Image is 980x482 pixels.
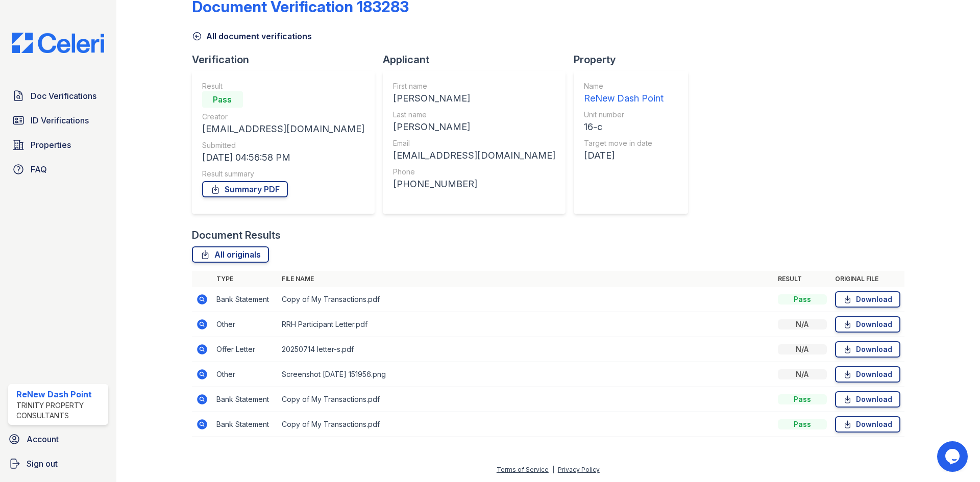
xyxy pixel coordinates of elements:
[4,33,112,53] img: CE_Logo_Blue-a8612792a0a2168367f1c8372b55b34899dd931a85d93a1a3d3e32e68fde9ad4.png
[4,453,112,474] a: Sign out
[393,110,555,120] div: Last name
[27,458,58,470] span: Sign out
[383,53,574,67] div: Applicant
[497,466,549,473] a: Terms of Service
[192,246,269,263] a: All originals
[574,53,696,67] div: Property
[393,167,555,177] div: Phone
[212,362,278,387] td: Other
[8,110,108,131] a: ID Verifications
[835,366,900,383] a: Download
[16,388,104,400] div: ReNew Dash Point
[8,159,108,180] a: FAQ
[202,169,364,179] div: Result summary
[278,312,774,337] td: RRH Participant Letter.pdf
[8,86,108,106] a: Doc Verifications
[584,91,664,106] div: ReNew Dash Point
[202,181,288,197] a: Summary PDF
[212,312,278,337] td: Other
[778,394,827,404] div: Pass
[278,337,774,362] td: 20250714 letter-s.pdf
[278,287,774,312] td: Copy of My Transactions.pdf
[835,291,900,308] a: Download
[278,362,774,387] td: Screenshot [DATE] 151956.png
[202,122,364,136] div: [EMAIL_ADDRESS][DOMAIN_NAME]
[558,466,600,473] a: Privacy Policy
[937,441,970,472] iframe: chat widget
[31,163,47,175] span: FAQ
[212,337,278,362] td: Offer Letter
[212,287,278,312] td: Bank Statement
[778,294,827,305] div: Pass
[393,81,555,91] div: First name
[192,30,312,42] a: All document verifications
[27,433,59,445] span: Account
[278,271,774,287] th: File name
[393,138,555,148] div: Email
[835,391,900,408] a: Download
[584,120,664,134] div: 16-c
[4,429,112,449] a: Account
[778,369,827,379] div: N/A
[393,148,555,163] div: [EMAIL_ADDRESS][DOMAIN_NAME]
[202,81,364,91] div: Result
[16,400,104,421] div: Trinity Property Consultants
[835,341,900,358] a: Download
[774,271,831,287] th: Result
[831,271,904,287] th: Original file
[278,387,774,412] td: Copy of My Transactions.pdf
[202,112,364,122] div: Creator
[192,53,383,67] div: Verification
[31,90,96,102] span: Doc Verifications
[584,148,664,163] div: [DATE]
[393,91,555,106] div: [PERSON_NAME]
[552,466,554,473] div: |
[8,135,108,155] a: Properties
[202,150,364,165] div: [DATE] 04:56:58 PM
[192,228,281,242] div: Document Results
[31,114,89,126] span: ID Verifications
[778,419,827,429] div: Pass
[584,81,664,91] div: Name
[202,91,243,108] div: Pass
[778,319,827,329] div: N/A
[31,139,71,151] span: Properties
[212,412,278,437] td: Bank Statement
[202,140,364,150] div: Submitted
[835,416,900,433] a: Download
[835,316,900,333] a: Download
[393,120,555,134] div: [PERSON_NAME]
[212,271,278,287] th: Type
[778,344,827,354] div: N/A
[584,81,664,106] a: Name ReNew Dash Point
[584,138,664,148] div: Target move in date
[212,387,278,412] td: Bank Statement
[393,177,555,191] div: [PHONE_NUMBER]
[278,412,774,437] td: Copy of My Transactions.pdf
[584,110,664,120] div: Unit number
